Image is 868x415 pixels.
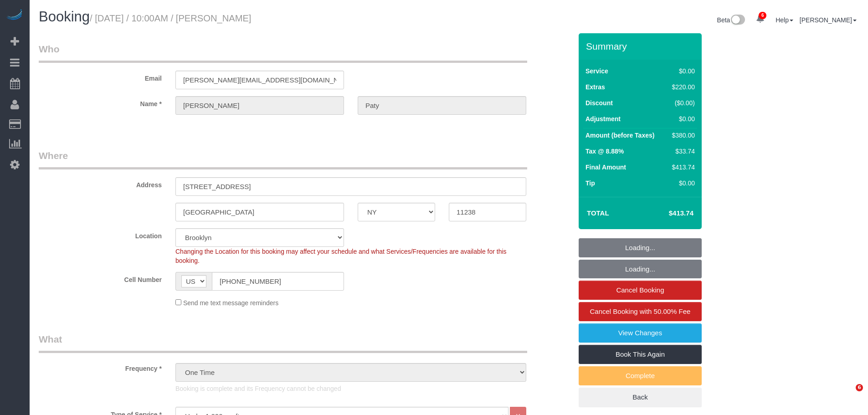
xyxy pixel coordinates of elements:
div: $413.74 [668,163,695,172]
a: Cancel Booking [579,281,702,300]
div: ($0.00) [668,98,695,108]
label: Adjustment [586,114,621,123]
label: Tip [586,179,595,188]
div: $0.00 [668,179,695,188]
span: 6 [856,384,863,391]
a: Beta [717,16,745,24]
span: Booking [39,9,90,25]
label: Tax @ 8.88% [586,147,624,156]
span: Send me text message reminders [183,299,278,307]
legend: What [39,333,527,353]
img: New interface [730,15,745,26]
label: Amount (before Taxes) [586,131,654,140]
label: Address [32,177,169,190]
div: $0.00 [668,67,695,76]
div: $0.00 [668,114,695,123]
a: 6 [751,9,769,29]
label: Frequency * [32,361,169,373]
a: [PERSON_NAME] [800,16,857,24]
legend: Where [39,149,527,169]
legend: Who [39,42,527,63]
span: Cancel Booking with 50.00% Fee [590,307,691,315]
div: $220.00 [668,82,695,92]
p: Booking is complete and its Frequency cannot be changed [175,384,526,393]
input: Email [175,71,344,89]
strong: Total [587,209,609,217]
iframe: Intercom live chat [837,384,859,406]
label: Final Amount [586,163,626,172]
a: Back [579,388,702,407]
input: City [175,203,344,221]
label: Discount [586,98,613,108]
div: $33.74 [668,147,695,156]
a: Book This Again [579,345,702,364]
h3: Summary [586,41,697,51]
label: Extras [586,82,605,92]
a: View Changes [579,323,702,343]
label: Service [586,67,608,76]
img: Automaid Logo [5,9,24,22]
h4: $413.74 [642,210,693,217]
span: Changing the Location for this booking may affect your schedule and what Services/Frequencies are... [175,248,507,264]
small: / [DATE] / 10:00AM / [PERSON_NAME] [90,13,251,23]
div: $380.00 [668,131,695,140]
label: Cell Number [32,272,169,284]
input: Last Name [358,96,526,115]
input: Zip Code [449,203,526,221]
label: Name * [32,96,169,108]
input: Cell Number [212,272,344,291]
label: Location [32,228,169,241]
a: Help [776,16,793,24]
input: First Name [175,96,344,115]
span: 6 [759,12,766,19]
label: Email [32,71,169,83]
a: Cancel Booking with 50.00% Fee [579,302,702,321]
